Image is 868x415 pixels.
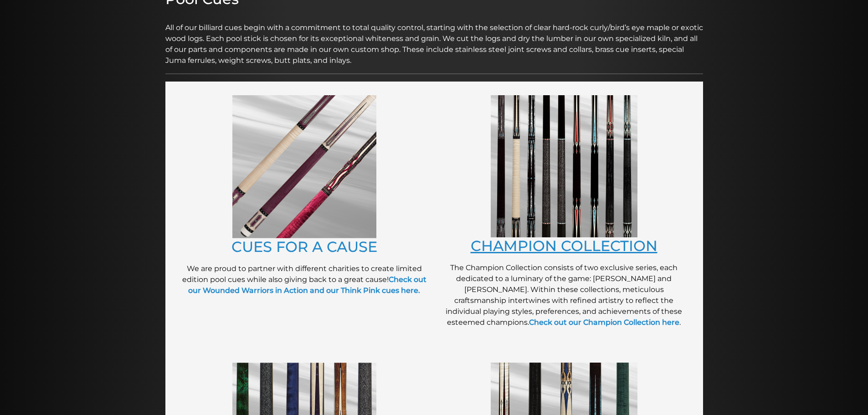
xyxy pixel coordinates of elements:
a: Check out our Champion Collection here [529,318,679,327]
a: Check out our Wounded Warriors in Action and our Think Pink cues here. [188,275,426,295]
p: The Champion Collection consists of two exclusive series, each dedicated to a luminary of the gam... [439,262,689,328]
p: We are proud to partner with different charities to create limited edition pool cues while also g... [179,263,430,296]
a: CHAMPION COLLECTION [471,237,657,255]
p: All of our billiard cues begin with a commitment to total quality control, starting with the sele... [165,11,703,66]
a: CUES FOR A CAUSE [231,238,377,256]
